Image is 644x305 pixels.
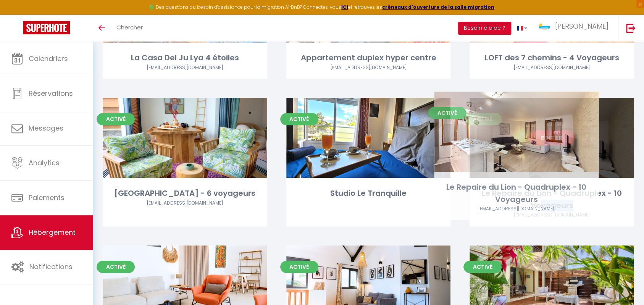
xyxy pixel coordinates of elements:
[626,23,636,33] img: logout
[29,262,73,271] span: Notifications
[6,3,29,26] button: Ouvrir le widget de chat LiveChat
[29,89,73,98] span: Réservations
[29,54,68,63] span: Calendriers
[103,52,267,64] div: La Casa Del Ju Lya 4 étoiles
[29,228,76,237] span: Hébergement
[103,187,267,199] div: [GEOGRAPHIC_DATA] - 6 voyageurs
[97,261,135,273] span: Activé
[286,52,451,64] div: Appartement duplex hyper centre
[463,261,502,273] span: Activé
[470,64,634,71] div: Airbnb
[470,211,634,219] div: Airbnb
[286,64,451,71] div: Airbnb
[103,200,267,207] div: Airbnb
[111,15,148,42] a: Chercher
[529,130,575,145] a: Editer
[23,21,70,34] img: Super Booking
[103,64,267,71] div: Airbnb
[458,22,511,35] button: Besoin d'aide ?
[97,113,135,125] span: Activé
[555,21,608,31] span: [PERSON_NAME]
[463,113,502,125] span: Activé
[539,23,550,30] img: ...
[286,187,451,199] div: Studio Le Tranquille
[116,23,143,31] span: Chercher
[29,123,63,133] span: Messages
[280,261,318,273] span: Activé
[280,113,318,125] span: Activé
[533,15,618,42] a: ... [PERSON_NAME]
[470,52,634,64] div: LOFT des 7 chemins - 4 Voyageurs
[382,4,494,10] a: créneaux d'ouverture de la salle migration
[470,187,634,211] div: Le Repaire du Lion - Quadruplex - 10 Voyageurs
[29,193,65,202] span: Paiements
[341,4,348,10] a: ICI
[29,158,60,168] span: Analytics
